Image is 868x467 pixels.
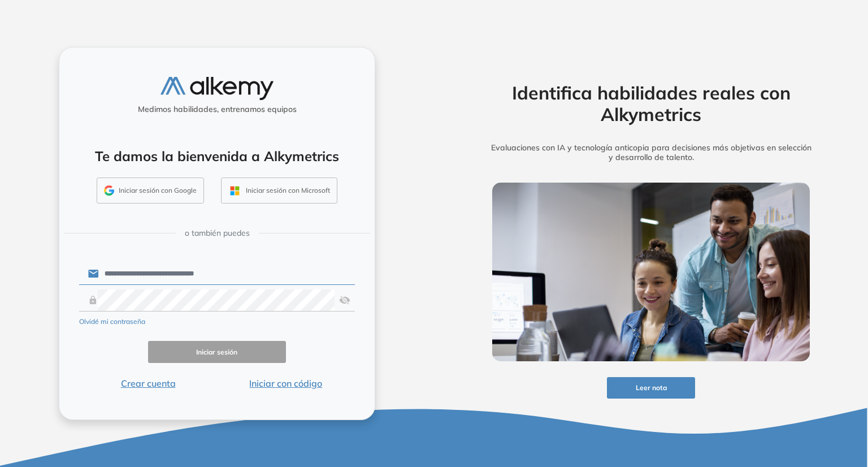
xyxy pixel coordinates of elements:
[607,377,695,399] button: Leer nota
[79,377,217,390] button: Crear cuenta
[185,227,250,239] span: o también puedes
[339,289,350,311] img: asd
[475,82,827,126] h2: Identifica habilidades reales con Alkymetrics
[492,183,810,361] img: img-more-info
[475,143,827,162] h5: Evaluaciones con IA y tecnología anticopia para decisiones más objetivas en selección y desarroll...
[97,178,204,204] button: Iniciar sesión con Google
[104,185,114,196] img: GMAIL_ICON
[148,341,286,363] button: Iniciar sesión
[217,377,355,390] button: Iniciar con código
[221,178,337,204] button: Iniciar sesión con Microsoft
[665,336,868,467] iframe: Chat Widget
[160,77,274,100] img: logo-alkemy
[665,336,868,467] div: Widget de chat
[74,148,360,165] h4: Te damos la bienvenida a Alkymetrics
[64,105,370,114] h5: Medimos habilidades, entrenamos equipos
[228,184,241,197] img: OUTLOOK_ICON
[79,317,145,327] button: Olvidé mi contraseña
